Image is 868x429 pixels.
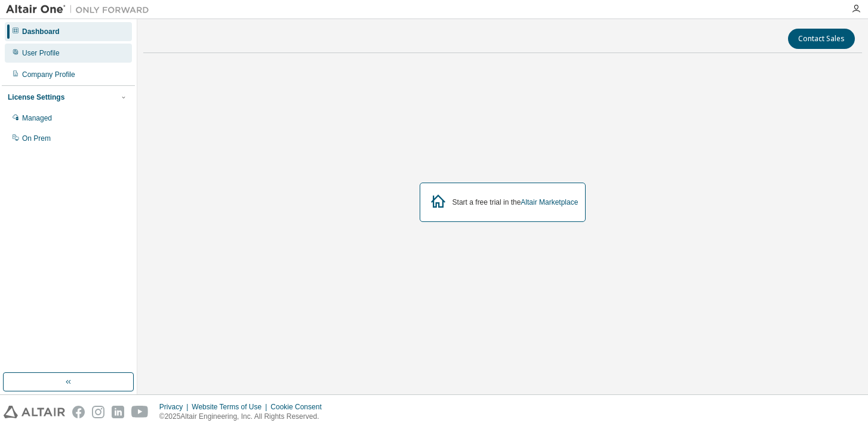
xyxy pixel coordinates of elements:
div: Cookie Consent [270,402,328,412]
div: Start a free trial in the [453,197,578,207]
img: youtube.svg [131,406,149,418]
img: linkedin.svg [112,406,124,418]
div: Managed [22,113,52,123]
a: Altair Marketplace [521,198,578,206]
div: Company Profile [22,70,75,79]
img: facebook.svg [72,406,85,418]
img: altair_logo.svg [4,406,65,418]
div: On Prem [22,134,51,143]
div: License Settings [8,92,64,102]
button: Contact Sales [788,29,855,49]
p: © 2025 Altair Engineering, Inc. All Rights Reserved. [159,412,329,422]
div: Dashboard [22,27,60,36]
img: Altair One [6,4,155,16]
div: Website Terms of Use [192,402,270,412]
img: instagram.svg [92,406,104,418]
div: Privacy [159,402,192,412]
div: User Profile [22,48,60,58]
